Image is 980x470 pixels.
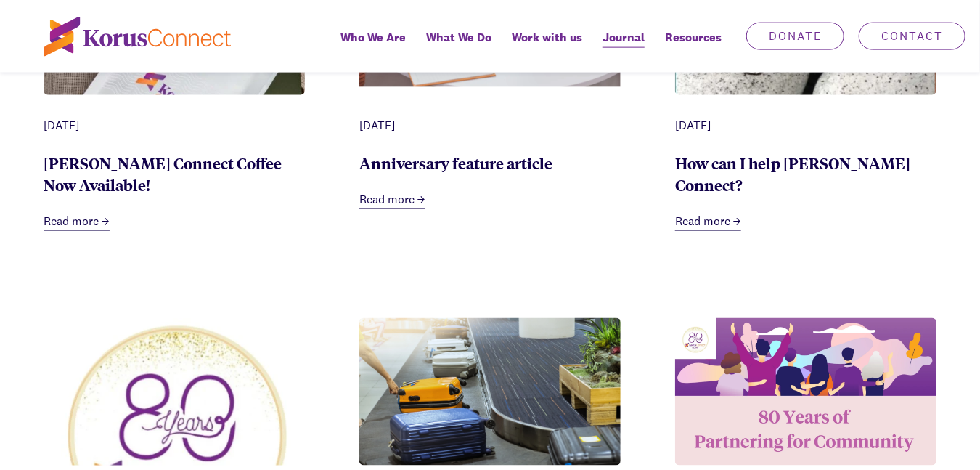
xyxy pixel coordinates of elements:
[359,191,425,209] a: Read more
[44,117,305,134] div: [DATE]
[675,213,741,231] a: Read more
[603,27,645,48] span: Journal
[359,117,621,134] div: [DATE]
[416,20,502,73] a: What We Do
[675,153,910,195] a: How can I help [PERSON_NAME] Connect?
[44,17,231,57] img: korus-connect%2Fc5177985-88d5-491d-9cd7-4a1febad1357_logo.svg
[330,20,416,73] a: Who We Are
[426,27,491,48] span: What We Do
[512,27,582,48] span: Work with us
[675,117,936,134] div: [DATE]
[592,20,655,73] a: Journal
[859,23,965,50] a: Contact
[655,20,732,73] div: Resources
[359,153,552,173] a: Anniversary feature article
[746,23,844,50] a: Donate
[675,318,936,466] img: Z-IrPHdAxsiBv2Ws_websiteheaderwithlogo80th.png
[359,318,621,466] img: 97b792b3-de50-44a6-b980-08c720c16376_airport%2B%252843%2529.png
[340,27,406,48] span: Who We Are
[502,20,592,73] a: Work with us
[44,213,110,231] a: Read more
[44,153,282,195] a: [PERSON_NAME] Connect Coffee Now Available!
